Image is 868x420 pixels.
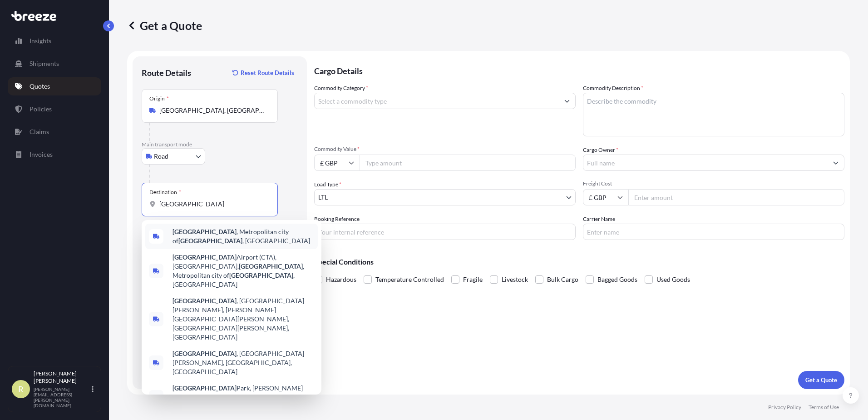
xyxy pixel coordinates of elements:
[314,84,368,93] label: Commodity Category
[809,404,839,411] p: Terms of Use
[173,253,314,289] span: Airport (CTA), [GEOGRAPHIC_DATA], , Metropolitan city of , [GEOGRAPHIC_DATA]
[173,384,237,392] b: [GEOGRAPHIC_DATA]
[326,273,356,286] span: Hazardous
[628,189,844,205] input: Enter amount
[173,349,314,376] span: , [GEOGRAPHIC_DATA][PERSON_NAME], [GEOGRAPHIC_DATA], [GEOGRAPHIC_DATA]
[314,258,844,265] p: Special Conditions
[173,253,237,261] b: [GEOGRAPHIC_DATA]
[173,228,237,235] b: [GEOGRAPHIC_DATA]
[173,350,237,357] b: [GEOGRAPHIC_DATA]
[173,296,314,342] span: , [GEOGRAPHIC_DATA][PERSON_NAME], [PERSON_NAME][GEOGRAPHIC_DATA][PERSON_NAME], [GEOGRAPHIC_DATA][...
[318,193,328,202] span: LTL
[173,384,314,411] span: Park, [PERSON_NAME][GEOGRAPHIC_DATA], [GEOGRAPHIC_DATA], [GEOGRAPHIC_DATA]
[30,150,53,159] p: Invoices
[18,385,24,394] span: R
[315,93,559,109] input: Select a commodity type
[229,271,293,279] b: [GEOGRAPHIC_DATA]
[805,375,837,385] p: Get a Quote
[30,105,52,114] p: Policies
[314,215,360,224] label: Booking Reference
[173,297,237,305] b: [GEOGRAPHIC_DATA]
[656,273,690,286] span: Used Goods
[178,237,242,245] b: [GEOGRAPHIC_DATA]
[241,68,294,77] p: Reset Route Details
[30,36,51,45] p: Insights
[502,273,528,286] span: Livestock
[463,273,483,286] span: Fragile
[30,82,50,91] p: Quotes
[142,220,321,395] div: Show suggestions
[559,93,575,109] button: Show suggestions
[583,224,844,240] input: Enter name
[314,145,576,153] span: Commodity Value
[34,386,90,408] p: [PERSON_NAME][EMAIL_ADDRESS][PERSON_NAME][DOMAIN_NAME]
[173,227,314,245] span: , Metropolitan city of , [GEOGRAPHIC_DATA]
[583,155,828,171] input: Full name
[360,155,576,171] input: Type amount
[583,180,844,187] span: Freight Cost
[314,180,341,189] span: Load Type
[127,18,202,33] p: Get a Quote
[314,56,844,84] p: Cargo Details
[314,224,576,240] input: Your internal reference
[768,404,801,411] p: Privacy Policy
[583,215,615,224] label: Carrier Name
[154,152,168,161] span: Road
[142,148,205,165] button: Select transport
[142,141,298,148] p: Main transport mode
[375,273,444,286] span: Temperature Controlled
[828,155,844,171] button: Show suggestions
[149,189,181,196] div: Destination
[597,273,637,286] span: Bagged Goods
[30,59,59,68] p: Shipments
[34,370,90,385] p: [PERSON_NAME] [PERSON_NAME]
[149,95,169,102] div: Origin
[159,106,266,115] input: Origin
[142,67,191,78] p: Route Details
[159,200,266,209] input: Destination
[547,273,578,286] span: Bulk Cargo
[30,127,49,136] p: Claims
[583,84,643,93] label: Commodity Description
[239,262,303,270] b: [GEOGRAPHIC_DATA]
[583,145,618,155] label: Cargo Owner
